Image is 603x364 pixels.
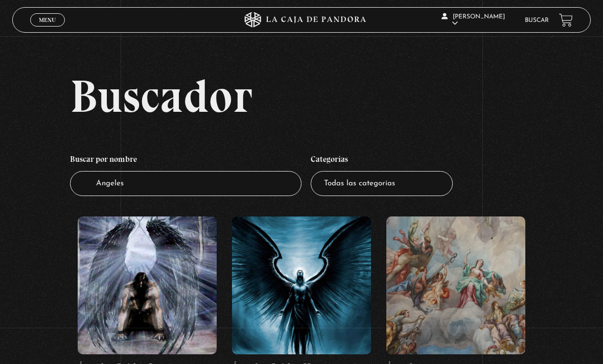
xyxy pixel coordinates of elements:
[70,150,301,171] h4: Buscar por nombre
[311,150,453,171] h4: Categorías
[70,73,591,119] h2: Buscador
[442,14,505,27] span: [PERSON_NAME]
[525,17,549,23] a: Buscar
[39,17,56,23] span: Menu
[559,13,573,27] a: View your shopping cart
[36,26,60,33] span: Cerrar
